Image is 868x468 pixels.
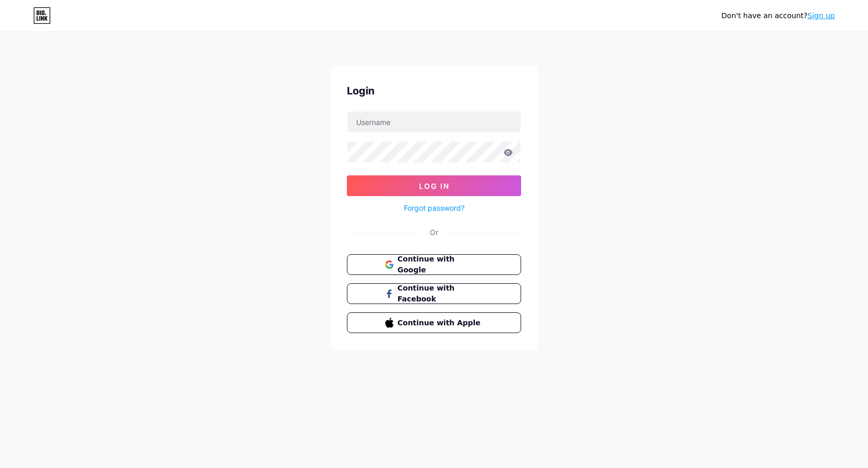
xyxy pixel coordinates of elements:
button: Continue with Google [347,254,521,275]
div: Don't have an account? [721,10,835,21]
span: Continue with Apple [398,318,483,328]
a: Forgot password? [404,202,465,213]
input: Username [347,112,521,132]
span: Continue with Facebook [398,283,483,305]
div: Or [430,227,438,238]
span: Continue with Google [398,254,483,276]
span: Log In [419,182,450,190]
button: Continue with Apple [347,312,521,333]
button: Continue with Facebook [347,283,521,304]
a: Sign up [807,11,835,20]
button: Log In [347,175,521,196]
div: Login [347,83,521,99]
